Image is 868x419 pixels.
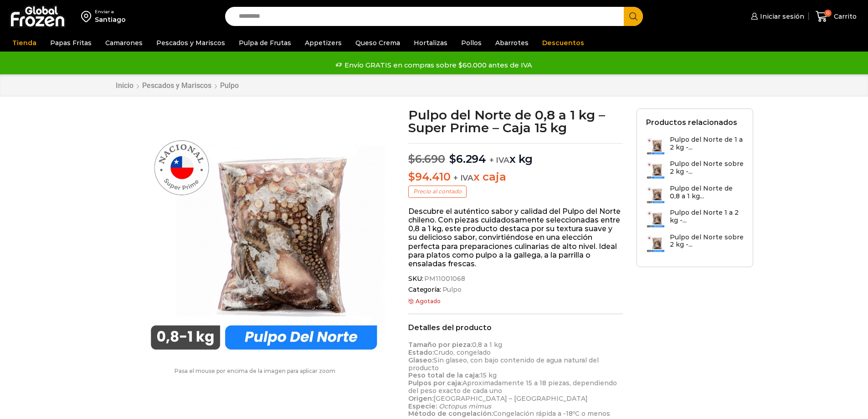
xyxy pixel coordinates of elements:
[670,160,744,176] h3: Pulpo del Norte sobre 2 kg -...
[408,323,623,332] h2: Detalles del producto
[646,209,744,228] a: Pulpo del Norte 1 a 2 kg -...
[646,160,744,180] a: Pulpo del Norte sobre 2 kg -...
[351,34,405,52] a: Queso Crema
[115,368,395,374] p: Pasa el mouse por encima de la imagen para aplicar zoom
[646,136,744,155] a: Pulpo del Norte de 1 a 2 kg -...
[408,341,472,349] strong: Tamaño por pieza:
[300,34,346,52] a: Appetizers
[408,348,434,357] strong: Estado:
[670,209,744,224] h3: Pulpo del Norte 1 a 2 kg -...
[423,275,465,283] span: PM11001068
[142,81,212,90] a: Pescados y Mariscos
[95,9,126,15] div: Enviar a
[408,109,623,134] h1: Pulpo del Norte de 0,8 a 1 kg – Super Prime – Caja 15 kg
[408,186,467,197] p: Precio al contado
[624,7,643,26] button: Search button
[408,409,493,418] strong: Método de congelación:
[115,81,239,90] nav: Breadcrumb
[408,143,623,166] p: x kg
[489,155,509,165] span: + IVA
[46,34,96,52] a: Papas Fritas
[408,170,415,183] span: $
[139,109,389,359] img: super-prime-0,8
[439,402,491,410] em: Octopus mimus
[234,34,296,52] a: Pulpa de Frutas
[646,118,737,127] h2: Productos relacionados
[758,12,804,21] span: Iniciar sesión
[408,152,445,166] bdi: 6.690
[824,10,832,17] span: 0
[152,34,230,52] a: Pescados y Mariscos
[449,152,486,166] bdi: 6.294
[95,15,126,24] div: Santiago
[408,356,433,364] strong: Glaseo:
[408,298,623,305] p: Agotado
[409,34,452,52] a: Hortalizas
[115,81,134,90] a: Inicio
[81,9,95,24] img: address-field-icon.svg
[408,379,462,387] strong: Pulpos por caja:
[408,152,415,166] span: $
[408,171,623,184] p: x caja
[491,34,533,52] a: Abarrotes
[670,136,744,151] h3: Pulpo del Norte de 1 a 2 kg -...
[408,275,623,283] span: SKU:
[408,394,433,403] strong: Origen:
[832,12,857,21] span: Carrito
[8,34,41,52] a: Tienda
[538,34,589,52] a: Descuentos
[220,81,239,90] a: Pulpo
[408,170,450,183] bdi: 94.410
[453,173,473,182] span: + IVA
[408,402,437,410] strong: Especie:
[670,185,744,200] h3: Pulpo del Norte de 0,8 a 1 kg...
[408,207,623,268] p: Descubre el auténtico sabor y calidad del Pulpo del Norte chileno. Con piezas cuidadosamente sele...
[408,286,623,294] span: Categoría:
[449,152,456,166] span: $
[408,341,623,418] p: 0,8 a 1 kg Crudo, congelado Sin glaseo, con bajo contenido de agua natural del producto 15 kg Apr...
[408,371,480,379] strong: Peso total de la caja:
[646,233,744,253] a: Pulpo del Norte sobre 2 kg -...
[813,6,859,27] a: 0 Carrito
[441,286,462,294] a: Pulpo
[749,7,804,26] a: Iniciar sesión
[457,34,486,52] a: Pollos
[646,185,744,204] a: Pulpo del Norte de 0,8 a 1 kg...
[670,233,744,249] h3: Pulpo del Norte sobre 2 kg -...
[101,34,147,52] a: Camarones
